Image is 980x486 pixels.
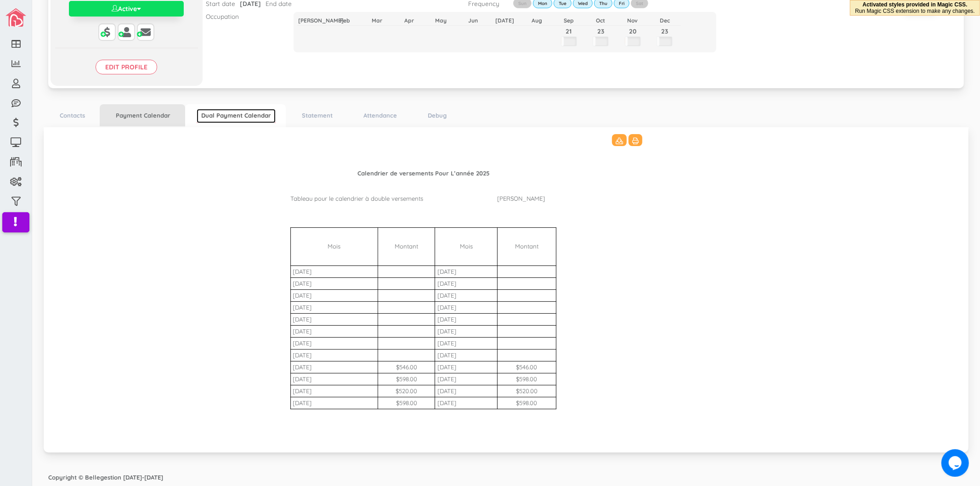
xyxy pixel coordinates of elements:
th: Aug [521,16,553,26]
td: [DATE] [290,301,378,313]
td: [DATE] [435,266,498,277]
td: [DATE] [290,325,378,337]
td: [DATE] [290,397,378,409]
th: Sep [553,16,585,26]
td: [DATE] [290,385,378,397]
td: [DATE] [290,373,378,385]
td: $520.00 [378,385,435,397]
a: Statement [297,109,337,122]
th: Mar [361,16,393,26]
td: [DATE] [435,385,498,397]
th: Jun [457,16,489,26]
th: Feb [329,16,361,26]
strong: Copyright © Bellegestion [DATE]-[DATE] [48,474,163,481]
td: $598.00 [378,373,435,385]
a: Debug [423,109,451,122]
td: [DATE] [435,325,498,337]
th: Nov [617,16,649,26]
th: May [425,16,457,26]
td: [DATE] [435,361,498,373]
a: Dual Payment Calendar [197,109,276,124]
td: Mois [290,227,378,266]
p: Occupation [206,12,280,21]
input: Edit profile [96,60,157,74]
td: $598.00 [498,397,556,409]
td: $520.00 [498,385,556,397]
td: $598.00 [378,397,435,409]
td: [DATE] [435,301,498,313]
td: [DATE] [435,289,498,301]
td: [PERSON_NAME] [498,192,556,204]
td: $598.00 [498,373,556,385]
td: [DATE] [435,397,498,409]
td: [DATE] [290,361,378,373]
td: Montant [378,227,435,266]
td: [DATE] [290,349,378,361]
td: [DATE] [290,337,378,349]
td: [DATE] [290,277,378,289]
td: [DATE] [290,289,378,301]
td: [DATE] [435,313,498,325]
span: Run Magic CSS extension to make any changes. [855,8,975,14]
iframe: chat widget [941,449,971,477]
td: $546.00 [378,361,435,373]
td: $546.00 [498,361,556,373]
td: [DATE] [435,337,498,349]
th: [PERSON_NAME] [297,16,329,26]
a: Payment Calendar [111,109,175,122]
button: Active [69,1,184,17]
td: [DATE] [290,266,378,277]
th: Apr [393,16,425,26]
th: Oct [585,16,617,26]
th: Dec [649,16,681,26]
td: Tableau pour le calendrier à double versements [290,192,498,204]
b: Calendrier de versements Pour L’année 2025 [357,170,489,177]
td: [DATE] [435,277,498,289]
img: image [6,8,26,27]
td: [DATE] [435,349,498,361]
div: Activated styles provided in Magic CSS. [855,1,975,14]
td: Mois [435,227,498,266]
th: [DATE] [489,16,521,26]
td: [DATE] [435,373,498,385]
td: [DATE] [290,313,378,325]
td: Montant [498,227,556,266]
a: Contacts [55,109,90,122]
a: Attendance [359,109,402,122]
